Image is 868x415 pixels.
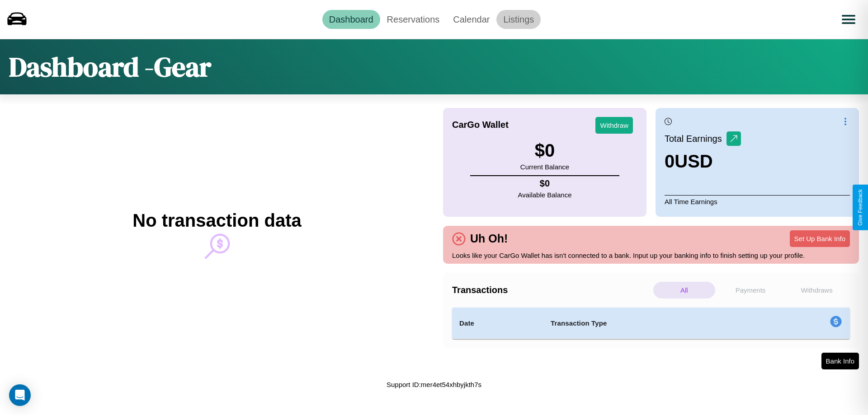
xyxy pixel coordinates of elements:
h4: Transactions [452,285,651,295]
a: Reservations [380,10,447,29]
button: Bank Info [821,353,859,369]
div: Give Feedback [857,189,863,226]
p: Total Earnings [665,131,726,147]
h4: $ 0 [518,178,572,189]
button: Withdraw [595,117,633,134]
p: Support ID: mer4et54xhbyjkth7s [387,378,481,391]
a: Listings [496,10,541,29]
h3: 0 USD [665,151,741,172]
p: Current Balance [520,161,569,173]
a: Dashboard [322,10,380,29]
a: Calendar [446,10,496,29]
button: Open menu [836,7,861,32]
h4: Uh Oh! [466,232,512,245]
p: All Time Earnings [665,195,850,208]
p: Looks like your CarGo Wallet has isn't connected to a bank. Input up your banking info to finish ... [452,249,850,261]
p: Payments [720,282,782,298]
h4: Transaction Type [551,318,756,329]
h1: Dashboard - Gear [9,48,211,85]
p: Withdraws [786,282,848,298]
h3: $ 0 [520,140,569,161]
button: Set Up Bank Info [790,230,850,247]
p: All [653,282,715,298]
p: Available Balance [518,189,572,201]
table: simple table [452,308,850,339]
h2: No transaction data [132,210,301,231]
div: Open Intercom Messenger [9,384,31,406]
h4: Date [459,318,536,329]
h4: CarGo Wallet [452,120,509,130]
